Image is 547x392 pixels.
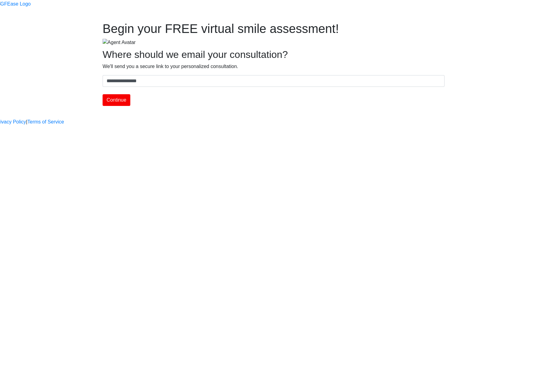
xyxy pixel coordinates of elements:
[103,94,130,106] button: Continue
[103,63,444,70] p: We'll send you a secure link to your personalized consultation.
[27,118,64,126] a: Terms of Service
[103,49,444,60] h2: Where should we email your consultation?
[103,21,444,36] h1: Begin your FREE virtual smile assessment!
[103,39,136,46] img: Agent Avatar
[26,118,27,126] a: |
